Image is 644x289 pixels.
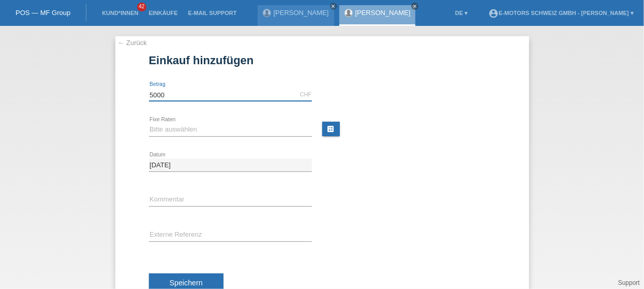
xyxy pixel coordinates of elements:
[330,3,337,10] a: close
[183,10,242,16] a: E-Mail Support
[322,122,340,136] a: calculate
[327,125,335,133] i: calculate
[618,279,640,286] a: Support
[16,9,70,17] a: POS — MF Group
[411,3,418,10] a: close
[355,9,411,17] a: [PERSON_NAME]
[143,10,183,16] a: Einkäufe
[137,3,146,11] span: 42
[412,4,417,9] i: close
[331,4,336,9] i: close
[483,10,639,16] a: account_circleE-Motors Schweiz GmbH - [PERSON_NAME] ▾
[97,10,143,16] a: Kund*innen
[149,54,496,67] h1: Einkauf hinzufügen
[450,10,473,16] a: DE ▾
[118,39,147,47] a: ← Zurück
[170,279,203,287] span: Speichern
[300,91,312,97] div: CHF
[274,9,329,17] a: [PERSON_NAME]
[488,8,499,19] i: account_circle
